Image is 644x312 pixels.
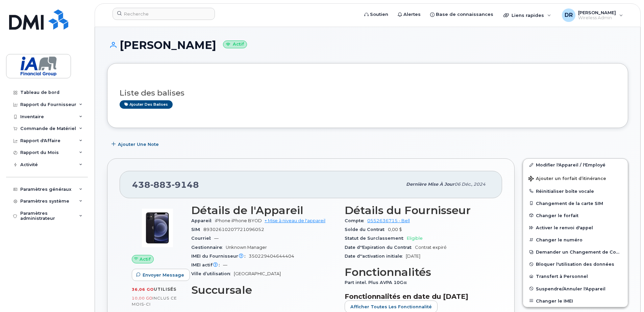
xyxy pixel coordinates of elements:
span: Unknown Manager [226,245,267,250]
span: 9148 [172,180,199,190]
span: Dernière mise à jour [406,182,454,187]
span: utilisés [154,287,176,292]
button: Ajouter une Note [107,138,165,150]
button: Ajouter un forfait d’itinérance [523,171,628,185]
button: Transfert à Personnel [523,270,628,282]
button: Envoyer Message [132,269,190,281]
a: + Mise à niveau de l'appareil [265,218,325,223]
small: Actif [223,41,247,48]
a: 0552636715 - Bell [367,218,410,223]
span: Ajouter une Note [118,141,159,148]
span: Suspendre/Annuler l'Appareil [536,286,605,291]
button: Changement de la carte SIM [523,197,628,209]
span: Actif [140,256,151,262]
span: Activer le renvoi d'appel [536,225,593,230]
span: [GEOGRAPHIC_DATA] [234,271,281,276]
span: Statut de Surclassement [345,236,407,241]
span: Courriel [191,236,214,241]
span: IMEI du Fournisseur [191,254,249,259]
span: iPhone iPhone BYOD [215,218,262,223]
img: image20231002-3703462-15mqxqi.jpeg [137,208,178,248]
h3: Succursale [191,284,337,296]
span: 10,00 Go [132,296,152,301]
button: Activer le renvoi d'appel [523,222,628,234]
span: SIM [191,227,203,232]
span: Envoyer Message [143,272,184,278]
h1: [PERSON_NAME] [107,39,628,51]
span: 883 [150,180,172,190]
span: Changer le forfait [536,213,578,218]
a: Modifier l'Appareil / l'Employé [523,159,628,171]
span: — [214,236,219,241]
span: 0,00 $ [388,227,402,232]
span: Date d''Expiration du Contrat [345,245,415,250]
span: Afficher Toutes les Fonctionnalité [350,304,432,310]
button: Suspendre/Annuler l'Appareil [523,283,628,295]
span: Compte [345,218,367,223]
span: Eligible [407,236,423,241]
span: Gestionnaire [191,245,226,250]
span: Date d''activation initiale [345,254,406,259]
span: — [223,262,227,267]
h3: Fonctionnalités [345,266,490,278]
span: 350229404644404 [249,254,294,259]
span: Ville d’utilisation [191,271,234,276]
h3: Fonctionnalités en date du [DATE] [345,292,490,301]
span: 06 déc., 2024 [454,182,486,187]
button: Changer le forfait [523,209,628,222]
span: Contrat expiré [415,245,447,250]
h3: Détails du Fournisseur [345,204,490,216]
button: Réinitialiser boîte vocale [523,185,628,197]
button: Changer le numéro [523,234,628,246]
span: 89302610207721096052 [203,227,264,232]
button: Changer le IMEI [523,295,628,307]
span: 36,06 Go [132,287,154,292]
span: [DATE] [406,254,420,259]
button: Bloquer l'utilisation des données [523,258,628,270]
h3: Détails de l'Appareil [191,204,337,216]
a: Ajouter des balises [120,100,173,109]
span: Solde du Contrat [345,227,388,232]
span: IMEI actif [191,262,223,267]
span: Part intel. Plus AVPA 10Go [345,280,410,285]
span: 438 [132,180,199,190]
button: Demander un Changement de Compte [523,246,628,258]
h3: Liste des balises [120,89,616,97]
span: Appareil [191,218,215,223]
span: inclus ce mois-ci [132,295,177,307]
span: Ajouter un forfait d’itinérance [528,176,606,182]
